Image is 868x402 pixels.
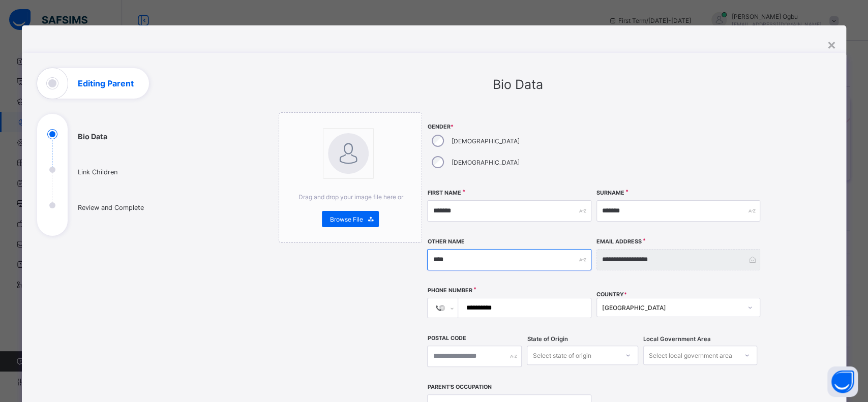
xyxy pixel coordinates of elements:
[330,215,363,223] span: Browse File
[643,335,711,343] span: Local Government Area
[328,133,369,174] img: bannerImage
[427,335,466,342] label: Postal Code
[532,346,591,365] div: Select state of origin
[827,366,858,397] button: Open asap
[298,193,403,201] span: Drag and drop your image file here or
[596,238,642,245] label: Email Address
[826,36,836,53] div: ×
[78,79,134,87] h1: Editing Parent
[527,335,567,343] span: State of Origin
[602,304,741,312] div: [GEOGRAPHIC_DATA]
[451,159,519,166] label: [DEMOGRAPHIC_DATA]
[649,346,732,365] div: Select local government area
[493,77,543,92] span: Bio Data
[427,287,472,294] label: Phone Number
[427,238,464,245] label: Other Name
[596,190,624,196] label: Surname
[427,190,461,196] label: First Name
[427,384,491,390] label: Parent's Occupation
[279,112,422,243] div: bannerImageDrag and drop your image file here orBrowse File
[451,137,519,145] label: [DEMOGRAPHIC_DATA]
[596,291,627,298] span: COUNTRY
[427,123,591,130] span: Gender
